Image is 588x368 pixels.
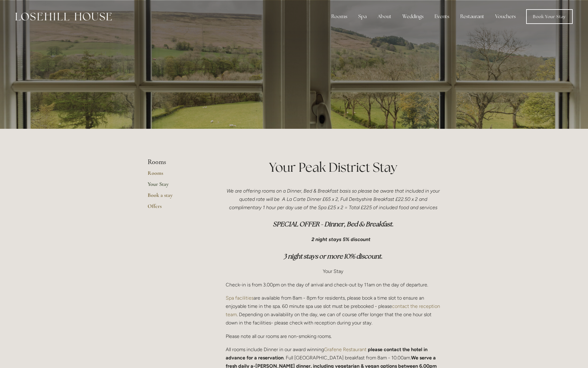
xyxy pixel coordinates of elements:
[148,170,206,181] a: Rooms
[490,10,521,23] a: Vouchers
[455,10,489,23] div: Restaurant
[226,281,440,289] p: Check-in is from 3.00pm on the day of arrival and check-out by 11am on the day of departure.
[284,252,383,260] em: 3 night stays or more 10% discount.
[227,188,441,210] em: We are offering rooms on a Dinner, Bed & Breakfast basis so please be aware that included in your...
[311,236,371,242] em: 2 night stays 5% discount
[148,158,206,166] li: Rooms
[148,192,206,203] a: Book a stay
[148,203,206,214] a: Offers
[226,267,440,275] p: Your Stay
[148,181,206,192] a: Your Stay
[226,158,440,176] h1: Your Peak District Stay
[273,220,394,228] em: SPECIAL OFFER - Dinner, Bed & Breakfast.
[526,9,573,24] a: Book Your Stay
[353,10,371,23] div: Spa
[373,10,396,23] div: About
[15,13,112,21] img: Losehill House
[226,295,254,301] a: Spa facilities
[326,10,352,23] div: Rooms
[324,347,367,352] a: Grafene Restaurant
[226,332,440,340] p: Please note all our rooms are non-smoking rooms.
[398,10,428,23] div: Weddings
[430,10,454,23] div: Events
[226,294,440,327] p: are available from 8am - 8pm for residents, please book a time slot to ensure an enjoyable time i...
